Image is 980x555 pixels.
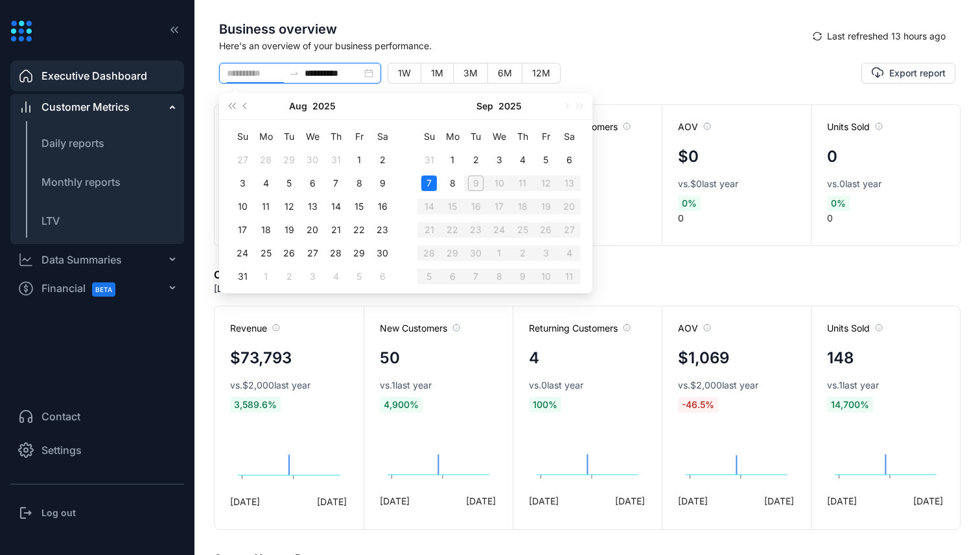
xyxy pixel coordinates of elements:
[529,397,561,413] span: 100 %
[254,218,277,242] td: 2025-08-18
[305,269,320,284] div: 3
[230,322,280,335] span: Revenue
[476,93,493,119] button: Sep
[231,125,254,148] th: Su
[277,218,301,242] td: 2025-08-19
[615,494,645,508] span: [DATE]
[498,67,512,78] span: 6M
[421,176,437,191] div: 7
[41,99,130,115] span: Customer Metrics
[351,269,367,284] div: 5
[235,245,250,261] div: 24
[328,269,344,284] div: 4
[398,67,411,78] span: 1W
[328,152,344,168] div: 31
[678,145,699,168] h4: $0
[511,125,534,148] th: Th
[431,67,443,78] span: 1M
[371,265,394,288] td: 2025-09-06
[41,506,76,519] h3: Log out
[529,346,539,370] h4: 4
[328,176,344,191] div: 7
[464,148,487,172] td: 2025-09-02
[254,148,277,172] td: 2025-07-28
[380,346,400,370] h4: 50
[511,148,534,172] td: 2025-09-04
[534,148,557,172] td: 2025-09-05
[305,152,320,168] div: 30
[827,494,857,508] span: [DATE]
[827,379,879,392] span: vs. 1 last year
[324,148,347,172] td: 2025-07-31
[347,265,371,288] td: 2025-09-05
[231,265,254,288] td: 2025-08-31
[301,172,324,195] td: 2025-08-06
[305,222,320,238] div: 20
[375,222,390,238] div: 23
[235,222,250,238] div: 17
[375,199,390,214] div: 16
[324,172,347,195] td: 2025-08-07
[380,322,460,335] span: New Customers
[41,252,122,267] div: Data Summaries
[913,494,943,508] span: [DATE]
[351,152,367,168] div: 1
[277,125,301,148] th: Tu
[235,269,250,284] div: 31
[371,218,394,242] td: 2025-08-23
[678,196,701,211] span: 0 %
[445,152,460,168] div: 1
[301,218,324,242] td: 2025-08-20
[557,148,581,172] td: 2025-09-06
[214,282,283,295] p: [DATE] - [DATE]
[487,125,511,148] th: We
[380,397,423,413] span: 4,900 %
[328,245,344,261] div: 28
[375,152,390,168] div: 2
[441,125,464,148] th: Mo
[41,68,147,84] span: Executive Dashboard
[557,125,581,148] th: Sa
[827,177,881,190] span: vs. 0 last year
[678,379,758,392] span: vs. $2,000 last year
[347,148,371,172] td: 2025-08-01
[421,152,437,168] div: 31
[375,269,390,284] div: 6
[491,152,507,168] div: 3
[351,245,367,261] div: 29
[347,218,371,242] td: 2025-08-22
[301,195,324,218] td: 2025-08-13
[889,67,946,80] span: Export report
[281,199,297,214] div: 12
[371,195,394,218] td: 2025-08-16
[678,397,718,413] span: -46.5 %
[324,265,347,288] td: 2025-09-04
[324,125,347,148] th: Th
[231,218,254,242] td: 2025-08-17
[324,242,347,265] td: 2025-08-28
[498,93,522,119] button: 2025
[258,245,274,261] div: 25
[351,176,367,191] div: 8
[662,105,811,245] div: 0
[380,494,410,508] span: [DATE]
[417,172,441,195] td: 2025-09-07
[827,120,883,133] span: Units Sold
[371,172,394,195] td: 2025-08-09
[380,379,432,392] span: vs. 1 last year
[41,176,121,188] span: Monthly reports
[417,125,441,148] th: Su
[529,379,583,392] span: vs. 0 last year
[861,63,955,84] button: Export report
[441,172,464,195] td: 2025-09-08
[371,148,394,172] td: 2025-08-02
[468,152,484,168] div: 2
[324,218,347,242] td: 2025-08-21
[827,29,946,43] span: Last refreshed 13 hours ago
[463,67,478,78] span: 3M
[254,172,277,195] td: 2025-08-04
[92,282,115,297] span: BETA
[305,245,320,261] div: 27
[324,195,347,218] td: 2025-08-14
[827,145,837,168] h4: 0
